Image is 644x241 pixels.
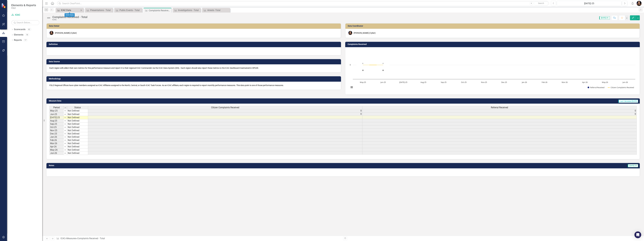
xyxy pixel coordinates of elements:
[67,119,88,122] td: Not Defined
[538,2,544,4] span: Search
[49,25,339,27] h3: Data Owner
[64,139,66,141] img: 8DAGhfEEPCf229AAAAAElFTkSuQmCC
[67,135,88,139] td: Not Defined
[53,106,60,109] span: Period
[27,28,31,31] div: 62
[49,43,340,45] h3: Definition
[52,15,87,19] div: Complaints Received - Total
[178,8,200,12] div: Investigations - Total
[88,112,362,116] td: 0
[49,78,340,80] h3: Methodology
[49,109,63,113] td: May-25
[64,126,66,128] img: 8DAGhfEEPCf229AAAAAElFTkSuQmCC
[360,81,366,83] text: May-25
[354,32,376,34] div: [PERSON_NAME] (Cyber)
[348,25,638,27] h3: Data Coordinator
[67,139,88,142] td: Not Defined
[56,8,80,12] a: ICAC Data
[49,148,63,152] td: May-26
[362,112,637,116] td: 0
[399,81,407,83] text: [DATE]-25
[67,113,88,116] td: Not Defined
[115,8,142,12] a: Public Events - Total
[67,129,88,132] td: Not Defined
[49,164,245,167] h3: Notes
[46,16,51,20] img: Not Defined
[599,16,610,19] span: [DATE]-25
[64,142,66,145] img: 8DAGhfEEPCf229AAAAAElFTkSuQmCC
[608,86,634,89] button: Show Citizen Complaints Received
[1,3,6,8] img: ClearPoint Strategy
[149,9,171,12] div: Complaints Received - Total
[11,13,39,17] a: ICAC
[348,43,638,45] h3: Complaints Received
[207,8,229,12] div: Arrests -Total
[49,129,63,132] td: Nov-25
[611,86,634,89] text: Citizen Complaints Received
[622,81,628,83] text: Jun-26
[23,39,28,41] div: 17
[590,86,604,89] text: Referral Received
[441,81,446,83] text: Sep-25
[65,13,75,17] div: ICAC Data
[64,110,66,112] img: 8DAGhfEEPCf229AAAAAElFTkSuQmCC
[74,106,81,109] span: Status
[628,164,638,167] span: [DATE]-25
[49,67,338,69] p: Each region will collect their own metrics for this performance measure and report it to their re...
[348,49,637,92] div: Chart. Highcharts interactive chart.
[491,106,508,109] span: Referral Received
[50,31,53,35] img: Molly Akin
[534,1,548,5] button: Search
[634,231,641,238] div: Open Intercom Messenger
[357,51,625,65] g: Referral Received, series 1 of 2. Bar series with 14 bars.
[49,61,340,63] h3: Data Source
[67,152,88,155] td: Not Defined
[67,148,88,152] td: Not Defined
[49,152,63,155] td: Jun-26
[49,145,63,148] td: Apr-26
[380,81,386,83] text: Jun-25
[173,8,200,12] a: Investigations - Total
[61,237,65,240] a: ICAC
[64,116,66,119] img: 8DAGhfEEPCf229AAAAAElFTkSuQmCC
[383,69,384,71] text: 0
[588,86,605,89] button: Show Referral Received
[562,81,568,83] text: Mar-26
[67,122,88,126] td: Not Defined
[67,145,88,148] td: Not Defined
[67,132,88,135] td: Not Defined
[203,8,229,12] a: Arrests -Total
[67,109,88,113] td: Not Defined
[14,33,23,36] a: Elements
[64,136,66,138] img: 8DAGhfEEPCf229AAAAAElFTkSuQmCC
[64,123,66,125] img: 8DAGhfEEPCf229AAAAAElFTkSuQmCC
[57,1,549,6] input: Search ClearPoint...
[582,81,588,83] text: Apr-26
[52,19,87,21] div: ICAC
[522,81,527,83] text: Jan-26
[55,32,77,34] div: [PERSON_NAME] (Cyber)
[348,31,352,35] img: Molly Akin
[49,135,63,139] td: Jan-26
[64,146,66,148] img: 8DAGhfEEPCf229AAAAAElFTkSuQmCC
[67,142,88,145] td: Not Defined
[49,126,63,129] td: Oct-25
[66,237,76,240] a: Measures
[383,62,384,64] text: 0
[90,8,112,12] div: Presentations - Total
[64,149,66,151] img: 8DAGhfEEPCf229AAAAAElFTkSuQmCC
[461,81,467,83] text: Oct-25
[49,139,63,142] td: Feb-26
[637,1,642,6] img: Molly Akin
[11,7,36,9] small: FDLE
[350,85,354,89] button: View chart menu, Chart
[501,81,507,83] text: Dec-25
[64,113,66,115] img: 8DAGhfEEPCf229AAAAAElFTkSuQmCC
[542,81,547,83] text: Feb-26
[49,122,63,126] td: Sep-25
[618,100,638,103] span: Last Calculated [DATE]
[49,113,63,116] td: Jun-25
[211,106,239,109] span: Citizen Complaints Received
[119,8,142,12] div: Public Events - Total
